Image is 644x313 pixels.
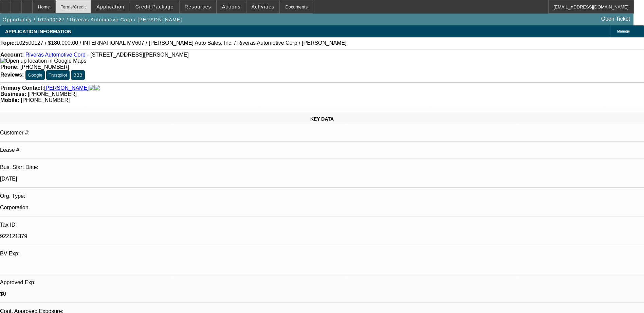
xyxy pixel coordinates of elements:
[21,97,70,103] span: [PHONE_NUMBER]
[25,52,86,58] a: Riveras Automotive Corp
[44,85,89,91] a: [PERSON_NAME]
[89,85,94,91] img: facebook-icon.png
[16,40,347,46] span: 102500127 / $180,000.00 / INTERNATIONAL MV607 / [PERSON_NAME] Auto Sales, Inc. / Riveras Automoti...
[0,72,24,78] strong: Reviews:
[5,29,71,34] span: APPLICATION INFORMATION
[599,13,633,25] a: Open Ticket
[252,4,275,9] span: Activities
[20,64,69,70] span: [PHONE_NUMBER]
[0,64,19,70] strong: Phone:
[0,40,16,46] strong: Topic:
[28,91,77,97] span: [PHONE_NUMBER]
[217,0,246,13] button: Actions
[0,52,24,58] strong: Account:
[46,70,69,80] button: Trustpilot
[130,0,179,13] button: Credit Package
[25,70,45,80] button: Google
[71,70,85,80] button: BBB
[0,85,44,91] strong: Primary Contact:
[87,52,189,58] span: - [STREET_ADDRESS][PERSON_NAME]
[135,4,174,9] span: Credit Package
[617,29,630,33] span: Manage
[0,91,26,97] strong: Business:
[180,0,216,13] button: Resources
[0,58,86,64] img: Open up location in Google Maps
[246,0,280,13] button: Activities
[94,85,100,91] img: linkedin-icon.png
[3,17,182,22] span: Opportunity / 102500127 / Riveras Automotive Corp / [PERSON_NAME]
[0,58,86,64] a: View Google Maps
[96,4,124,9] span: Application
[185,4,211,9] span: Resources
[0,97,19,103] strong: Mobile:
[91,0,129,13] button: Application
[310,116,334,122] span: KEY DATA
[222,4,241,9] span: Actions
